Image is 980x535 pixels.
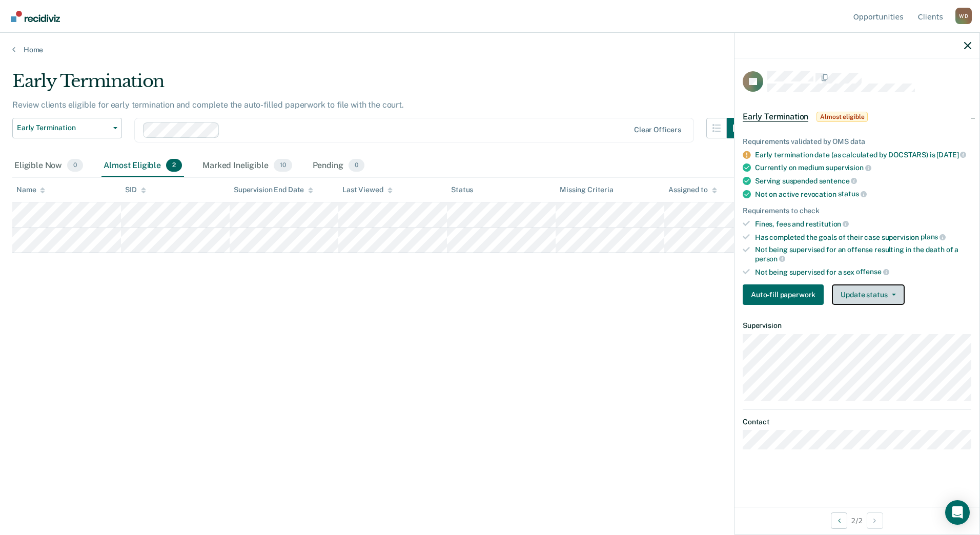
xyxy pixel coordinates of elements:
span: 2 [166,159,182,172]
span: person [755,255,785,263]
span: plans [921,233,946,241]
span: Almost eligible [816,112,868,122]
button: Next Opportunity [867,512,883,529]
div: Not on active revocation [755,190,971,199]
div: Not being supervised for an offense resulting in the death of a [755,245,971,263]
div: Almost Eligible [101,155,184,177]
img: Recidiviz [11,11,60,22]
span: restitution [806,220,849,228]
span: 0 [349,159,364,172]
span: 10 [274,159,292,172]
span: sentence [819,177,857,185]
div: Marked Ineligible [200,155,294,177]
div: Status [451,186,473,194]
p: Review clients eligible for early termination and complete the auto-filled paperwork to file with... [12,100,404,110]
div: Name [16,186,45,194]
div: Requirements to check [743,207,971,215]
div: Clear officers [634,126,681,134]
div: W D [955,8,972,24]
div: Not being supervised for a sex [755,267,971,277]
button: Update status [832,284,904,305]
dt: Contact [743,418,971,426]
button: Auto-fill paperwork [743,284,824,305]
div: Currently on medium [755,163,971,172]
span: 0 [67,159,83,172]
a: Navigate to form link [743,284,828,305]
div: Early TerminationAlmost eligible [734,100,979,133]
span: offense [856,267,889,276]
span: Early Termination [743,112,808,122]
div: SID [125,186,146,194]
div: Missing Criteria [560,186,614,194]
div: 2 / 2 [734,507,979,534]
dt: Supervision [743,321,971,330]
div: Has completed the goals of their case supervision [755,233,971,242]
div: Assigned to [668,186,717,194]
div: Eligible Now [12,155,85,177]
div: Pending [311,155,366,177]
div: Open Intercom Messenger [945,500,970,525]
button: Profile dropdown button [955,8,972,24]
div: Last Viewed [342,186,392,194]
span: status [838,190,867,198]
div: Fines, fees and [755,219,971,229]
div: Early termination date (as calculated by DOCSTARS) is [DATE] [755,150,971,159]
a: Home [12,45,968,54]
div: Early Termination [12,71,747,100]
span: supervision [826,163,871,172]
button: Previous Opportunity [831,512,847,529]
span: Early Termination [17,124,109,132]
div: Serving suspended [755,176,971,186]
div: Supervision End Date [234,186,313,194]
div: Requirements validated by OMS data [743,137,971,146]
